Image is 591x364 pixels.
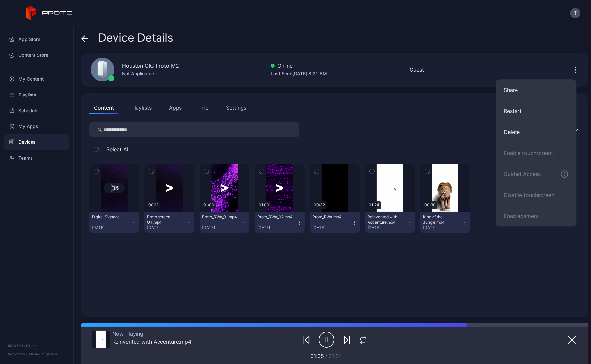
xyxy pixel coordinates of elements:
span: Device Details [98,32,173,44]
div: Info [199,104,209,112]
span: 01:24 [328,353,342,359]
div: [DATE] [147,225,186,230]
div: [DATE] [202,225,242,230]
button: T [570,8,580,18]
div: Proto_RWA_02.mp4 [257,214,293,220]
div: Reinvented with Accenture.mp4 [368,214,404,225]
a: My Content [4,71,69,87]
span: Select All [106,145,130,153]
button: Disable touchscreen [496,184,576,205]
button: Proto screen - GT.mp4[DATE] [144,212,194,233]
button: Apps [164,101,186,114]
div: Now Playing [112,331,191,337]
div: Proto screen - GT.mp4 [147,214,183,225]
div: [DATE] [368,225,407,230]
button: Playlists [127,101,156,114]
button: Proto_RWA_01.mp4[DATE] [200,212,249,233]
button: Proto_RWA_02.mp4[DATE] [255,212,305,233]
button: Info [195,101,213,114]
div: Proto_RWA.mp4 [312,214,348,220]
div: Online [271,62,327,70]
span: / [325,353,327,359]
button: King of the Jungle.mp4[DATE] [420,212,470,233]
div: Digital Signage [92,214,128,220]
a: Playlists [4,87,69,103]
button: Settings [222,101,251,114]
a: My Apps [4,118,69,134]
a: Devices [4,134,69,150]
a: Terms Of Service [30,352,57,356]
div: Not Applicable [122,70,179,77]
div: Settings [226,104,246,112]
span: Version 1.12.0 • [8,352,30,356]
a: Content Store [4,47,69,63]
button: Enablecamera [496,205,576,226]
button: Digital Signage[DATE] [89,212,139,233]
div: Guided Access [504,170,541,178]
button: Delete [496,121,576,142]
div: [DATE] [92,225,131,230]
div: Reinvented with Accenture.mp4 [112,338,191,345]
a: Schedule [4,103,69,118]
button: Guided Access [496,163,576,184]
button: Share [496,79,576,100]
a: Teams [4,150,69,166]
a: App Store [4,32,69,47]
button: Reinvented with Accenture.mp4[DATE] [365,212,415,233]
button: Proto_RWA.mp4[DATE] [310,212,360,233]
div: © 2025 PROTO, Inc. [8,343,65,348]
div: 5 [116,185,119,191]
div: Last Seen [DATE] 8:21 AM [271,70,327,77]
div: [DATE] [423,225,462,230]
div: [DATE] [312,225,352,230]
button: Restart [496,100,576,121]
button: Enable touchscreen [496,142,576,163]
span: 01:05 [310,353,324,359]
div: Proto_RWA_01.mp4 [202,214,238,220]
div: Guest [410,66,424,74]
div: King of the Jungle.mp4 [423,214,459,225]
button: Content [89,101,118,114]
div: Houston CIC Proto M2 [122,62,179,70]
div: [DATE] [257,225,297,230]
